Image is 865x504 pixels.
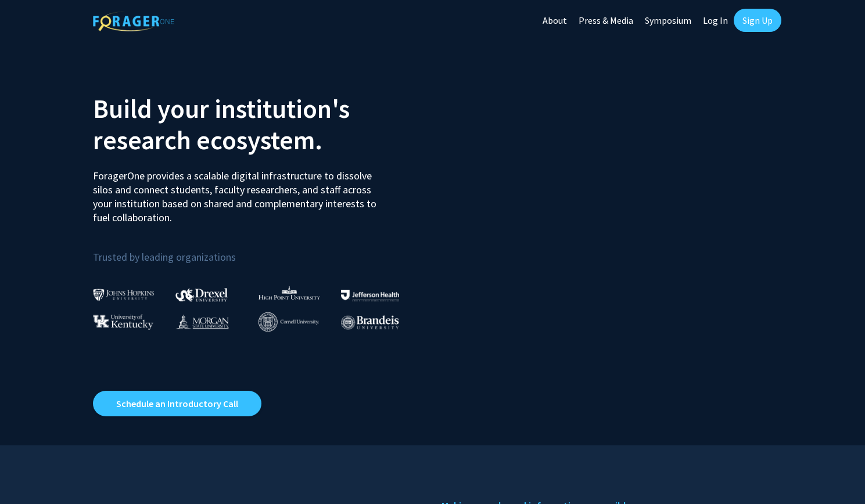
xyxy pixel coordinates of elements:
[93,93,424,156] h2: Build your institution's research ecosystem.
[93,11,174,31] img: ForagerOne Logo
[175,288,228,301] img: Drexel University
[93,160,385,225] p: ForagerOne provides a scalable digital infrastructure to dissolve silos and connect students, fac...
[734,9,781,32] a: Sign Up
[259,312,319,332] img: Cornell University
[93,314,153,330] img: University of Kentucky
[175,314,229,329] img: Morgan State University
[93,234,424,266] p: Trusted by leading organizations
[341,315,399,330] img: Brandeis University
[259,286,320,300] img: High Point University
[341,290,399,301] img: Thomas Jefferson University
[93,289,155,301] img: Johns Hopkins University
[93,391,261,416] a: Opens in a new tab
